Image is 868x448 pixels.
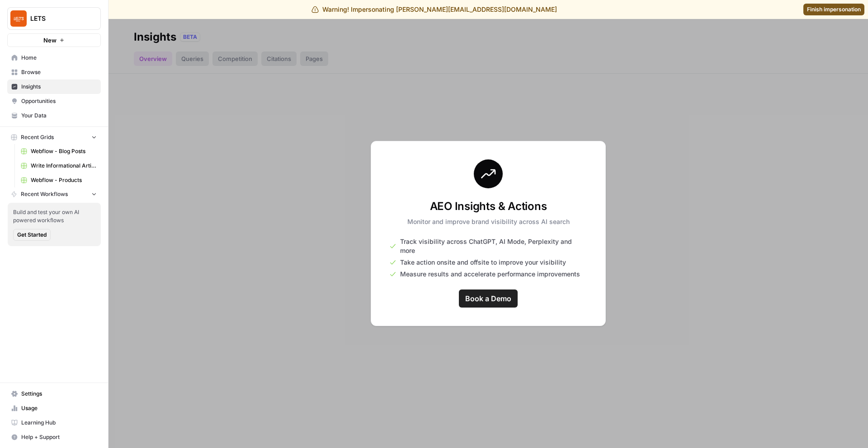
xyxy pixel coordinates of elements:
[7,401,101,415] a: Usage
[17,173,101,187] a: Webflow - Products
[311,5,557,14] div: Warning! Impersonating [PERSON_NAME][EMAIL_ADDRESS][DOMAIN_NAME]
[31,162,97,170] span: Write Informational Article
[7,430,101,444] button: Help + Support
[21,190,68,198] span: Recent Workflows
[21,390,97,398] span: Settings
[21,433,97,441] span: Help + Support
[7,131,101,144] button: Recent Grids
[17,144,101,159] a: Webflow - Blog Posts
[7,65,101,79] a: Browse
[43,36,57,45] span: New
[13,229,51,241] button: Get Started
[10,10,27,27] img: LETS Logo
[407,217,570,226] p: Monitor and improve brand visibility across AI search
[465,293,511,304] span: Book a Demo
[17,159,101,173] a: Write Informational Article
[7,108,101,123] a: Your Data
[807,5,861,14] span: Finish impersonation
[459,289,518,308] a: Book a Demo
[21,404,97,412] span: Usage
[13,208,95,224] span: Build and test your own AI powered workflows
[7,33,101,47] button: New
[21,112,97,120] span: Your Data
[31,176,97,184] span: Webflow - Products
[7,51,101,65] a: Home
[30,14,85,23] span: LETS
[21,97,97,105] span: Opportunities
[7,7,101,30] button: Workspace: LETS
[21,68,97,76] span: Browse
[17,231,47,239] span: Get Started
[7,387,101,401] a: Settings
[7,94,101,108] a: Opportunities
[7,79,101,94] a: Insights
[21,419,97,427] span: Learning Hub
[21,133,54,141] span: Recent Grids
[407,199,570,214] h3: AEO Insights & Actions
[21,54,97,62] span: Home
[803,4,864,15] a: Finish impersonation
[21,83,97,91] span: Insights
[400,258,566,267] span: Take action onsite and offsite to improve your visibility
[7,187,101,201] button: Recent Workflows
[31,147,97,155] span: Webflow - Blog Posts
[7,415,101,430] a: Learning Hub
[400,237,587,255] span: Track visibility across ChatGPT, AI Mode, Perplexity and more
[400,270,580,279] span: Measure results and accelerate performance improvements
